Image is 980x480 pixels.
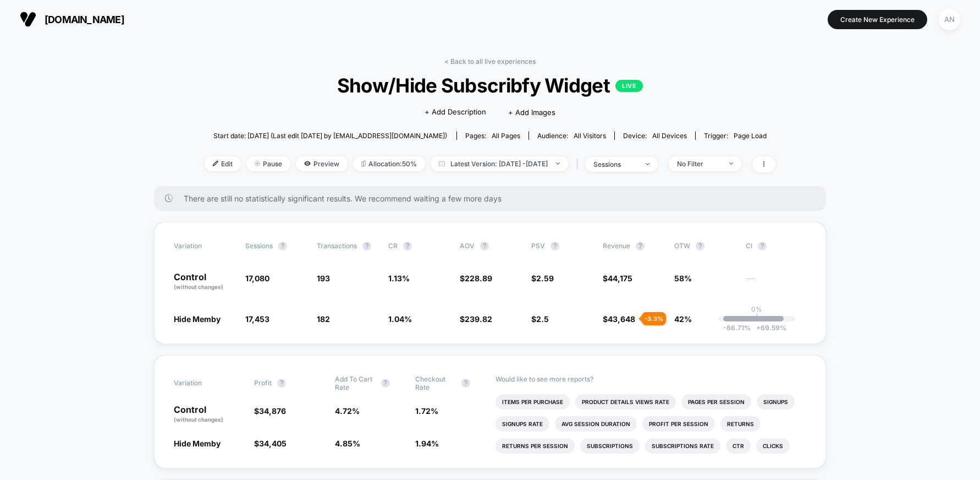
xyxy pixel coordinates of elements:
span: CR [388,242,398,250]
li: Returns Per Session [495,438,575,454]
li: Signups Rate [495,416,549,432]
span: 193 [317,274,330,283]
button: ? [362,242,371,250]
span: Add To Cart Rate [335,375,376,391]
span: Start date: [DATE] (Last edit [DATE] by [EMAIL_ADDRESS][DOMAIN_NAME]) [213,132,447,140]
span: --- [746,275,806,291]
span: + [756,324,761,332]
span: [DOMAIN_NAME] [45,14,124,25]
span: all devices [652,132,687,140]
span: 1.04 % [388,314,412,324]
div: Pages: [465,132,520,140]
div: Trigger: [704,132,767,140]
li: Ctr [726,438,751,454]
button: [DOMAIN_NAME] [16,10,128,28]
span: 182 [317,314,330,324]
img: end [729,162,733,165]
span: | [574,156,585,172]
li: Subscriptions [580,438,640,454]
span: 239.82 [465,314,492,324]
span: 4.85 % [335,439,360,448]
span: Show/Hide Subscribfy Widget [233,74,747,97]
span: 34,876 [259,406,286,416]
span: 1.94 % [415,439,439,448]
span: Profit [254,379,272,387]
span: + Add Images [508,108,555,117]
span: 2.59 [536,274,554,283]
img: edit [213,161,218,166]
img: end [255,161,260,166]
span: 34,405 [259,439,287,448]
li: Items Per Purchase [495,394,570,410]
span: $ [531,274,554,283]
div: - 3.3 % [642,312,666,325]
span: Hide Memby [174,439,221,448]
button: ? [461,379,470,388]
span: 1.13 % [388,274,410,283]
span: Latest Version: [DATE] - [DATE] [431,156,568,171]
span: Variation [174,242,234,250]
p: | [756,313,758,321]
button: ? [480,242,489,250]
button: AN [935,8,964,31]
span: + Add Description [425,107,486,118]
span: PSV [531,242,545,250]
p: 0% [751,305,762,313]
span: CI [746,242,806,250]
div: AN [939,9,960,30]
li: Signups [757,394,795,410]
span: Revenue [603,242,630,250]
span: $ [460,274,492,283]
span: Sessions [245,242,273,250]
span: 1.72 % [415,406,438,416]
button: Create New Experience [828,10,927,29]
button: ? [696,242,704,250]
p: Control [174,272,234,291]
span: (without changes) [174,283,223,290]
p: LIVE [615,80,643,92]
span: -86.71 % [723,324,751,332]
div: Audience: [537,132,606,140]
span: Allocation: 50% [353,156,425,171]
span: Page Load [734,132,767,140]
span: OTW [674,242,735,250]
img: Visually logo [20,11,36,28]
span: 4.72 % [335,406,360,416]
span: Preview [296,156,348,171]
span: 2.5 [536,314,549,324]
span: $ [254,406,286,416]
img: end [646,163,649,165]
span: 69.59 % [751,324,786,332]
a: < Back to all live experiences [444,57,536,66]
span: $ [531,314,549,324]
button: ? [758,242,767,250]
span: 228.89 [465,274,492,283]
span: Edit [205,156,241,171]
span: All Visitors [574,132,606,140]
img: rebalance [361,161,366,167]
p: Control [174,405,243,424]
li: Subscriptions Rate [645,438,720,454]
button: ? [381,379,390,388]
li: Profit Per Session [642,416,715,432]
div: sessions [593,160,637,168]
li: Product Details Views Rate [575,394,676,410]
span: Pause [246,156,290,171]
span: Device: [614,132,695,140]
span: 43,648 [608,314,635,324]
button: ? [278,242,287,250]
img: end [556,162,560,165]
span: AOV [460,242,475,250]
span: 17,080 [245,274,269,283]
span: $ [603,274,632,283]
span: $ [254,439,287,448]
span: Variation [174,375,234,391]
span: Hide Memby [174,314,221,324]
span: all pages [492,132,520,140]
button: ? [550,242,559,250]
li: Returns [720,416,761,432]
button: ? [636,242,645,250]
div: No Filter [677,160,721,168]
span: $ [460,314,492,324]
button: ? [277,379,286,388]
